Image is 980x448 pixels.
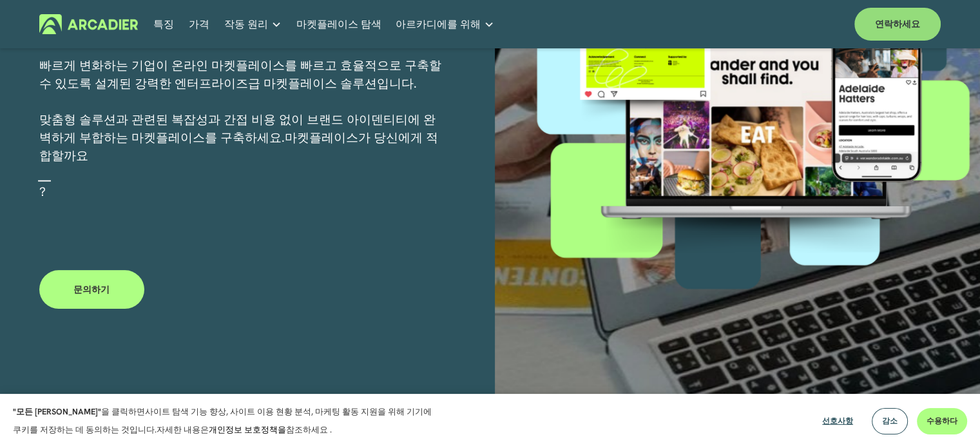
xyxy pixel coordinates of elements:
font: ? [39,184,46,200]
a: 마켓플레이스 탐색 [296,14,381,34]
font: 자세한 내용은 [157,424,209,435]
font: 참조하세요 . [286,424,332,435]
font: "모든 [PERSON_NAME]" [13,406,101,417]
a: 가격 [189,14,209,34]
font: 가격 [189,17,209,31]
a: 연락하세요 [854,8,941,41]
font: 작동 원리 [224,17,268,31]
font: 선호사항 [822,416,853,426]
font: 연락하세요 [875,18,920,30]
a: 폴더 드롭다운 [396,14,494,34]
font: 사이트 탐색 기능 향상, 사이트 이용 현황 분석, 마케팅 활동 지원을 위해 기기에 쿠키를 저장하는 데 동의하는 것입니다. [13,406,432,435]
a: 특징 [153,14,174,34]
font: 빠르게 변화하는 기업이 온라인 마켓플레이스를 빠르고 효율적으로 구축할 수 있도록 설계된 강력한 엔터프라이즈급 마켓플레이스 솔루션입니다. [39,57,445,92]
font: 맞춤형 솔루션과 관련된 복잡성과 간접 비용 없이 브랜드 아이덴티티에 완벽하게 부합하는 마켓플레이스를 구축하세요. [39,112,436,146]
font: 을 클릭하면 [101,406,145,417]
font: 감소 [882,416,898,426]
font: 특징 [153,17,174,31]
button: 감소 [872,408,908,434]
font: 아르카디에를 위해 [396,17,481,31]
a: 폴더 드롭다운 [224,14,282,34]
img: 아르카디에르 [39,14,138,34]
a: 문의하기 [39,270,144,309]
div: 채팅 위젯 [916,386,980,448]
font: 마켓플레이스 탐색 [296,17,381,31]
a: 개인정보 보호정책을 [209,424,286,435]
button: 선호사항 [812,408,863,434]
font: 문의하기 [73,284,110,295]
iframe: Chat Widget [916,386,980,448]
